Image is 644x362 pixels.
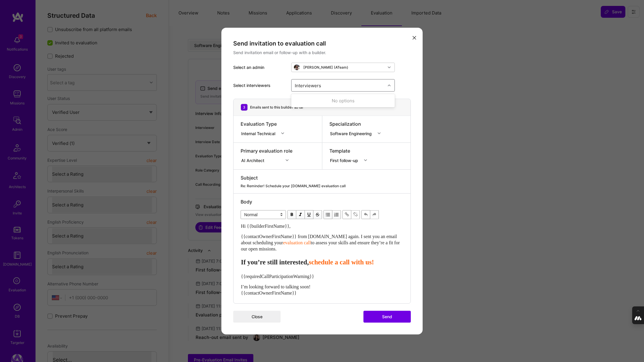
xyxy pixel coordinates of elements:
[305,210,313,219] button: Underline
[370,210,379,219] button: Redo
[250,105,304,110] div: Emails sent to this builder so far
[241,121,288,127] div: Evaluation Type
[413,36,416,39] i: icon Close
[296,210,305,219] button: Italic
[233,40,411,47] div: Send invitation to evaluation call
[241,274,314,279] span: {{requiredCallParticipationWarning}}
[287,210,296,219] button: Bold
[241,258,309,266] span: If you’re still interested,
[313,210,322,219] button: Strikethrough
[241,210,286,219] span: Normal
[330,157,360,163] div: First follow-up
[241,223,403,296] div: Enter email text
[323,210,332,219] button: UL
[388,66,391,69] i: icon Chevron
[221,28,423,334] div: modal
[241,104,248,111] div: 3
[309,258,374,266] a: schedule a call with us!
[241,157,267,163] div: AI Architect
[332,210,341,219] button: OL
[329,148,371,154] div: Template
[342,210,351,219] button: Link
[241,210,286,219] select: Block type
[233,83,286,88] div: Select interviewers
[241,183,403,189] div: Re: Reminder! Schedule your [DOMAIN_NAME] evaluation call
[330,130,374,136] div: Software Engineering
[361,210,370,219] button: Undo
[241,224,291,229] span: Hi {{builderFirstName}},
[241,284,310,295] span: I’m looking forward to talking soon! {{contactOwnerFirstName}}
[291,95,395,106] div: No options
[303,65,348,70] div: [PERSON_NAME] (ATeam)
[294,64,300,70] img: User Avatar
[233,50,411,56] div: Send invitation email or follow-up with a builder.
[241,234,398,245] span: {{contactOwnerFirstName}} from [DOMAIN_NAME] again. I sent you an email about scheduling your
[241,198,403,205] div: Body
[241,148,292,154] div: Primary evaluation role
[329,121,384,127] div: Specialization
[351,210,360,219] button: Remove Link
[281,132,284,135] i: icon Chevron
[286,159,289,162] i: icon Chevron
[364,159,367,162] i: icon Chevron
[293,81,323,90] div: Interviewers
[283,240,311,245] a: evaluation call
[378,132,381,135] i: icon Chevron
[388,84,391,87] i: icon Chevron
[363,311,411,322] button: Send
[241,174,403,181] div: Subject
[233,64,286,70] div: Select an admin
[233,311,281,322] button: Close
[241,130,278,136] div: Internal Technical
[241,240,401,251] span: to assess your skills and ensure they’re a fit for our open missions.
